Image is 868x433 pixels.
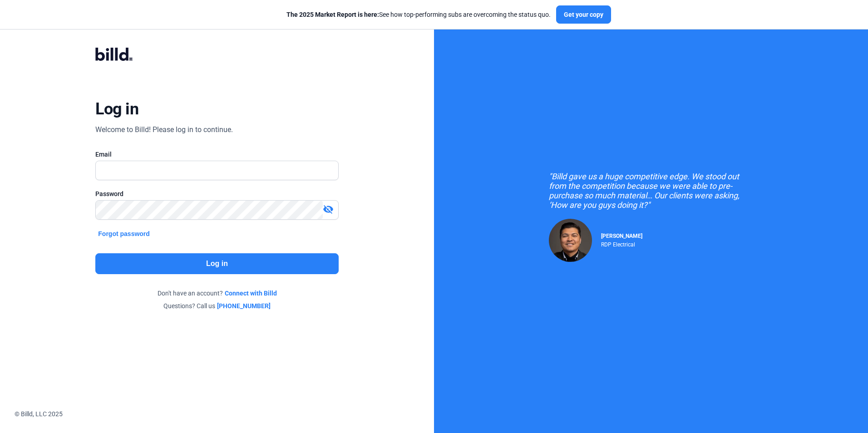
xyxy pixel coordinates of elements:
div: Log in [95,99,138,119]
div: Email [95,150,338,159]
a: [PHONE_NUMBER] [217,301,271,310]
div: Questions? Call us [95,301,338,310]
div: RDP Electrical [601,239,642,248]
div: Password [95,189,338,198]
img: Raul Pacheco [549,219,592,262]
button: Forgot password [95,229,153,239]
button: Get your copy [556,5,611,24]
div: "Billd gave us a huge competitive edge. We stood out from the competition because we were able to... [549,172,753,210]
button: Log in [95,253,338,274]
mat-icon: visibility_off [323,204,334,215]
div: Welcome to Billd! Please log in to continue. [95,124,233,135]
div: See how top-performing subs are overcoming the status quo. [286,10,551,19]
span: The 2025 Market Report is here: [286,11,379,18]
span: [PERSON_NAME] [601,233,642,239]
a: Connect with Billd [225,289,277,298]
div: Don't have an account? [95,289,338,298]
